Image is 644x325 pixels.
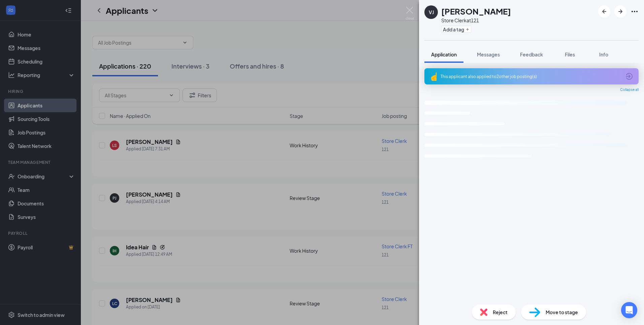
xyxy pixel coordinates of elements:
span: Feedback [520,51,543,57]
span: Info [599,51,608,57]
button: PlusAdd a tag [441,26,471,33]
svg: Loading interface... [424,95,639,181]
h1: [PERSON_NAME] [441,5,511,17]
button: ArrowLeftNew [598,5,610,18]
svg: ArrowCircle [625,72,633,80]
div: Open Intercom Messenger [621,302,637,318]
span: Collapse all [620,87,639,93]
svg: Plus [465,27,470,31]
svg: Ellipses [631,7,639,16]
span: Move to stage [546,308,578,316]
span: Files [565,51,575,57]
div: Store Clerk at 121 [441,17,511,24]
svg: ArrowLeftNew [600,7,608,16]
div: VJ [429,9,434,16]
span: Reject [493,308,508,316]
span: Messages [477,51,500,57]
button: ArrowRight [614,5,626,18]
div: This applicant also applied to 2 other job posting(s) [441,74,621,79]
span: Application [431,51,457,57]
svg: ArrowRight [616,7,624,16]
